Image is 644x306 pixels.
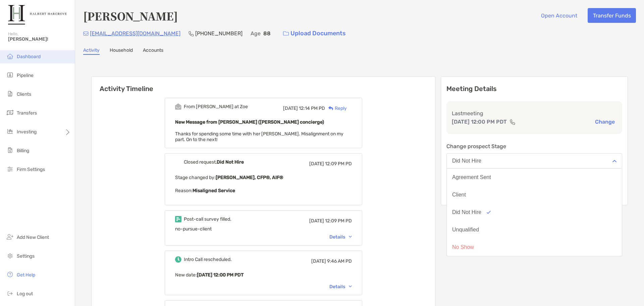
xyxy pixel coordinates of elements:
[6,289,14,297] img: logout icon
[283,31,289,36] img: button icon
[6,233,14,241] img: add_new_client icon
[329,284,352,290] div: Details
[175,186,352,195] p: Reason:
[110,47,133,55] a: Household
[6,71,14,79] img: pipeline icon
[184,159,244,165] div: Closed request,
[17,148,29,154] span: Billing
[189,31,194,36] img: Phone Icon
[452,109,617,118] p: Last meeting
[329,234,352,240] div: Details
[311,258,326,264] span: [DATE]
[349,236,352,238] img: Chevron icon
[92,77,435,93] h6: Activity Timeline
[175,173,352,182] p: Stage changed by:
[175,131,343,142] span: Thanks for spending some time with her [PERSON_NAME]. Misalignment on my part. On to the next!
[17,272,35,278] span: Get Help
[447,238,622,256] button: No Show
[197,272,244,278] b: [DATE] 12:00 PM PDT
[17,291,33,297] span: Log out
[17,253,35,259] span: Settings
[175,216,181,222] img: Event icon
[446,85,622,93] p: Meeting Details
[447,186,622,204] button: Client
[452,118,507,126] p: [DATE] 12:00 PM PDT
[175,256,181,263] img: Event icon
[612,160,616,162] img: Open dropdown arrow
[17,73,34,78] span: Pipeline
[6,90,14,98] img: clients icon
[251,29,261,38] p: Age
[216,175,283,180] b: [PERSON_NAME], CFP®, AIF®
[6,127,14,135] img: investing icon
[90,29,180,38] p: [EMAIL_ADDRESS][DOMAIN_NAME]
[184,104,248,110] div: From [PERSON_NAME] at Zoe
[184,216,231,222] div: Post-call survey filled.
[447,221,622,238] button: Unqualified
[263,29,271,38] p: 88
[17,110,37,116] span: Transfers
[452,158,481,164] div: Did Not Hire
[299,105,325,111] span: 12:14 PM PD
[175,271,352,279] p: New date :
[452,192,466,198] div: Client
[6,108,14,117] img: transfers icon
[8,3,67,27] img: Zoe Logo
[447,169,622,186] button: Agreement Sent
[17,54,41,59] span: Dashboard
[325,105,347,112] div: Reply
[325,161,352,167] span: 12:09 PM PD
[283,105,298,111] span: [DATE]
[6,52,14,60] img: dashboard icon
[446,142,622,150] p: Change prospect Stage
[349,286,352,288] img: Chevron icon
[195,29,243,38] p: [PHONE_NUMBER]
[8,36,71,42] span: [PERSON_NAME]!
[452,244,474,250] div: No Show
[487,211,491,214] img: Option icon
[327,258,352,264] span: 9:46 AM PD
[325,218,352,224] span: 12:09 PM PD
[452,227,479,233] div: Unqualified
[309,161,324,167] span: [DATE]
[175,103,181,110] img: Event icon
[17,91,31,97] span: Clients
[452,174,491,180] div: Agreement Sent
[447,204,622,221] button: Did Not Hire
[17,129,37,135] span: Investing
[446,153,622,169] button: Did Not Hire
[6,252,14,260] img: settings icon
[588,8,636,23] button: Transfer Funds
[279,26,350,41] a: Upload Documents
[536,8,582,23] button: Open Account
[328,106,333,111] img: Reply icon
[452,209,481,215] div: Did Not Hire
[6,165,14,173] img: firm-settings icon
[309,218,324,224] span: [DATE]
[175,226,212,232] span: no-pursue-client
[83,32,89,36] img: Email Icon
[184,257,232,262] div: Intro Call rescheduled.
[17,234,49,240] span: Add New Client
[509,119,516,125] img: communication type
[217,159,244,165] b: Did Not Hire
[6,146,14,154] img: billing icon
[175,159,181,165] img: Event icon
[143,47,163,55] a: Accounts
[175,119,324,125] b: New Message from [PERSON_NAME] ([PERSON_NAME] concierge)
[83,47,100,55] a: Activity
[6,270,14,278] img: get-help icon
[593,118,617,125] button: Change
[17,167,45,172] span: Firm Settings
[193,188,235,193] b: Misaligned Service
[83,8,178,24] h4: [PERSON_NAME]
